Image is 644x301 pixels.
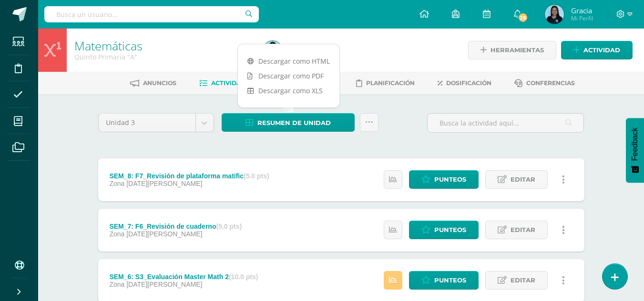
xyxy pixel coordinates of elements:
[109,180,124,187] span: Zona
[238,68,339,83] a: Descargar como PDF
[99,114,214,132] a: Unidad 3
[434,221,466,239] span: Punteos
[74,38,143,54] a: Matemáticas
[518,12,528,23] span: 28
[109,230,124,238] span: Zona
[468,41,556,59] a: Herramientas
[409,170,479,189] a: Punteos
[74,52,252,61] div: Quinto Primaria 'A'
[244,172,269,180] strong: (5.0 pts)
[434,272,466,289] span: Punteos
[571,14,593,22] span: Mi Perfil
[216,223,242,230] strong: (5.0 pts)
[109,281,124,288] span: Zona
[229,273,258,281] strong: (10.0 pts)
[514,76,575,91] a: Conferencias
[626,118,644,183] button: Feedback - Mostrar encuesta
[409,221,479,239] a: Punteos
[366,79,415,87] span: Planificación
[511,171,535,188] span: Editar
[356,76,415,91] a: Planificación
[438,76,491,91] a: Dosificación
[511,272,535,289] span: Editar
[511,221,535,239] span: Editar
[211,79,253,87] span: Actividades
[109,223,242,230] div: SEM_7: F6_Revisión de cuaderno
[143,79,176,87] span: Anuncios
[583,41,620,59] span: Actividad
[126,281,202,288] span: [DATE][PERSON_NAME]
[109,172,269,180] div: SEM_8: F7_Revisión de plataforma matific
[428,114,583,132] input: Busca la actividad aquí...
[222,113,355,132] a: Resumen de unidad
[434,171,466,188] span: Punteos
[257,114,331,132] span: Resumen de unidad
[126,230,202,238] span: [DATE][PERSON_NAME]
[571,6,593,15] span: Gracia
[238,54,339,68] a: Descargar como HTML
[561,41,633,59] a: Actividad
[74,39,252,52] h1: Matemáticas
[126,180,202,187] span: [DATE][PERSON_NAME]
[199,76,253,91] a: Actividades
[631,127,639,161] span: Feedback
[238,83,339,98] a: Descargar como XLS
[409,271,479,290] a: Punteos
[44,6,259,22] input: Busca un usuario...
[106,114,188,132] span: Unidad 3
[130,76,176,91] a: Anuncios
[446,79,491,87] span: Dosificación
[109,273,258,281] div: SEM_6: S3_Evaluación Master Math 2
[263,41,282,60] img: 8833d992d5aa244a12ba0a0c163d81f0.png
[545,5,564,24] img: 8833d992d5aa244a12ba0a0c163d81f0.png
[526,79,575,87] span: Conferencias
[491,41,544,59] span: Herramientas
